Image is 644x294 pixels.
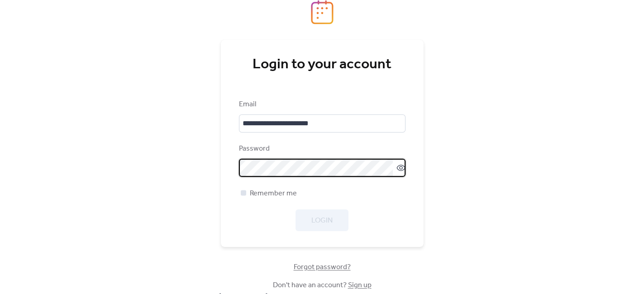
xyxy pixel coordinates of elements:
div: Email [239,99,404,110]
div: Login to your account [239,56,405,74]
a: Forgot password? [294,265,351,270]
a: Sign up [348,278,372,292]
span: Remember me [250,188,297,199]
span: Forgot password? [294,262,351,273]
div: Password [239,143,404,154]
span: Don't have an account? [273,280,372,291]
